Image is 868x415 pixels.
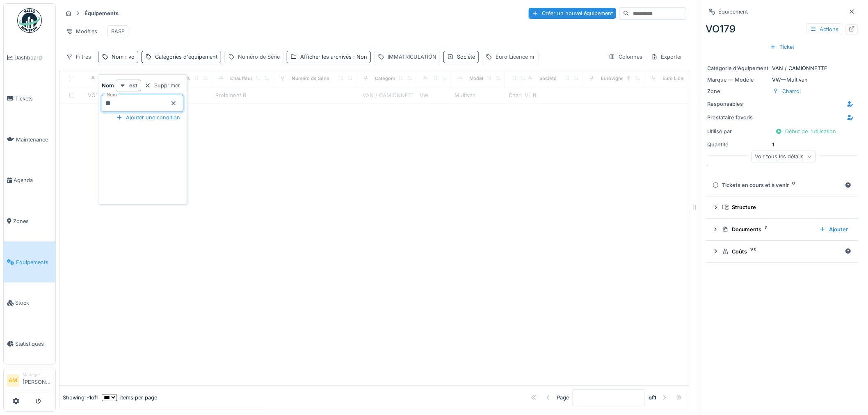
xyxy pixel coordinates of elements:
summary: Tickets en cours et à venir0 [709,178,855,193]
div: VO179 [88,91,104,99]
strong: of 1 [649,394,656,401]
div: Numéro de Série [238,53,280,61]
div: Quantité [708,141,769,148]
div: Catégorie d'équipement [708,64,769,72]
div: Eurovignette valide jusque [601,75,661,82]
div: Coûts [722,248,842,255]
div: Catégories d'équipement [375,75,432,82]
div: Début de l'utilisation [772,126,840,137]
div: Ticket [767,41,798,52]
strong: est [129,82,137,89]
div: VL B [525,91,580,99]
div: Marque — Modèle [708,76,769,84]
div: Showing 1 - 1 of 1 [63,394,98,401]
div: Société [457,53,475,61]
span: Zones [13,217,52,225]
div: Équipement [719,8,748,16]
div: Afficher les archivés [300,53,367,61]
div: Zone [708,87,769,95]
summary: Documents7Ajouter [709,222,855,237]
span: Équipements [16,258,52,266]
div: Nom [112,53,135,61]
div: Prestataire favoris [708,114,769,121]
div: Modèles [62,25,101,37]
div: Actions [806,23,843,35]
div: Documents [722,226,813,233]
div: Euro Licence nr [662,75,698,82]
div: Euro Licence nr [496,53,535,61]
div: Responsables [708,100,769,108]
div: Supprimer [141,80,183,91]
div: Tickets en cours et à venir [713,181,842,189]
strong: Équipements [81,9,122,17]
li: AM [7,374,19,387]
span: Agenda [14,176,52,184]
span: Maintenance [16,136,52,144]
li: [PERSON_NAME] [23,372,52,389]
span: Dashboard [14,54,52,62]
div: Filtres [62,51,95,63]
label: Nom [105,91,119,98]
div: Ajouter [816,224,852,235]
span: Tickets [15,95,52,103]
div: Multivan [455,91,502,99]
div: Chauffeur principal [230,75,273,82]
div: items per page [102,394,157,401]
div: VAN / CAMIONNETTE [363,91,418,99]
div: Structure [722,203,848,211]
div: Société [539,75,557,82]
div: Charroi [509,91,527,99]
div: VAN / CAMIONNETTE [708,64,857,72]
div: Exporter [648,51,686,63]
div: Numéro de Série [292,75,329,82]
div: VO179 [706,22,858,36]
div: Colonnes [605,51,646,63]
div: Modèle [469,75,486,82]
div: Utilisé par [708,128,769,135]
div: BASE [111,27,125,35]
span: : vo [123,54,135,60]
div: Créer un nouvel équipement [529,8,616,19]
div: Ajouter une condition [113,112,183,123]
div: IMMATRICULATION [169,75,211,82]
div: IMMATRICULATION [388,53,436,61]
div: 1 [708,141,857,148]
strong: Nom [102,82,114,89]
span: : Non [352,54,367,60]
div: Page [557,394,569,401]
div: VW [420,91,448,99]
div: Charroi [783,87,801,95]
div: Manager [23,372,52,378]
div: Catégories d'équipement [155,53,217,61]
div: Voir tous les détails [752,151,816,163]
div: Froidmont B [215,91,270,99]
summary: Structure [709,200,855,215]
span: Stock [15,299,52,307]
summary: Coûts9 € [709,244,855,259]
div: VW — Multivan [708,76,857,84]
span: Statistiques [15,340,52,348]
img: Badge_color-CXgf-gQk.svg [17,8,42,33]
